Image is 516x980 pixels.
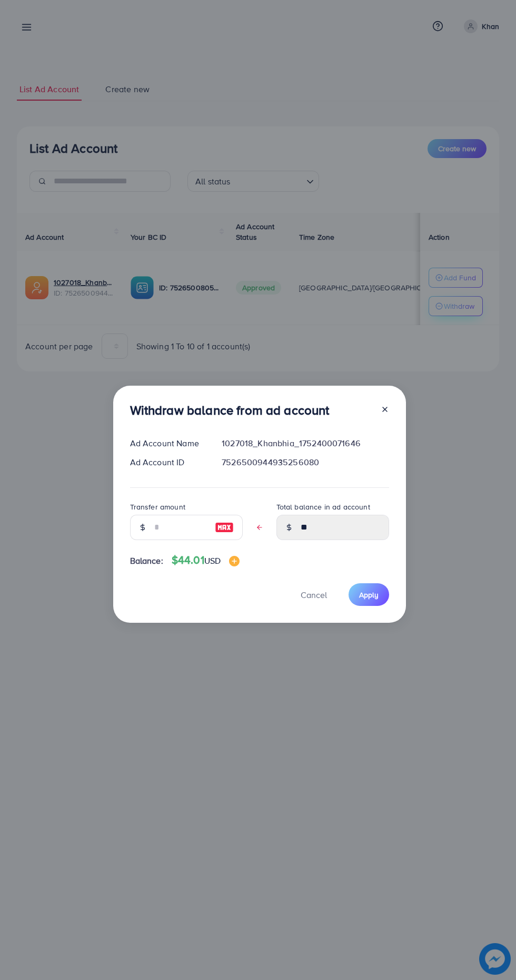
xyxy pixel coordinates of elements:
[122,437,214,449] div: Ad Account Name
[287,583,340,606] button: Cancel
[276,502,370,512] label: Total balance in ad account
[172,554,240,567] h4: $44.01
[130,403,330,418] h3: Withdraw balance from ad account
[213,456,397,468] div: 7526500944935256080
[122,456,214,468] div: Ad Account ID
[130,555,163,567] span: Balance:
[213,437,397,449] div: 1027018_Khanbhia_1752400071646
[359,590,379,600] span: Apply
[349,583,389,606] button: Apply
[204,555,221,566] span: USD
[215,521,234,534] img: image
[301,589,327,601] span: Cancel
[229,556,240,566] img: image
[130,502,185,512] label: Transfer amount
